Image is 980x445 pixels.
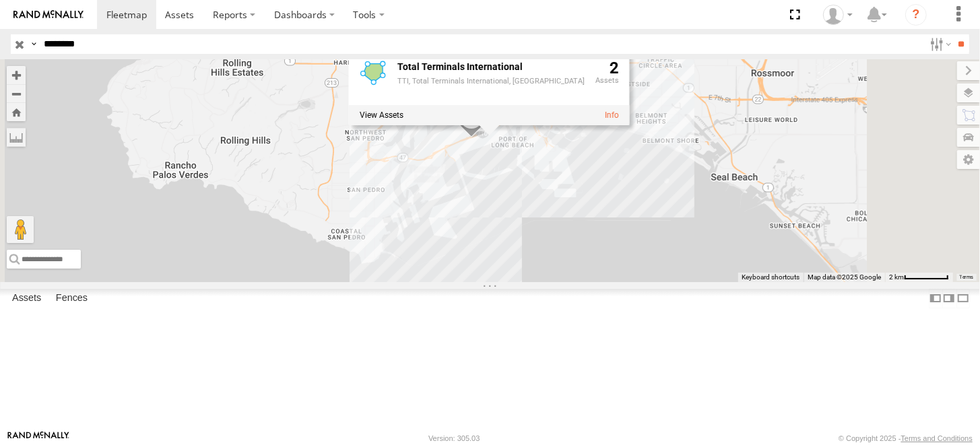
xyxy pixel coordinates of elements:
div: 2 [595,59,618,102]
button: Zoom out [7,84,26,103]
button: Drag Pegman onto the map to open Street View [7,216,34,243]
div: TTI, Total Terminals International, [GEOGRAPHIC_DATA] [397,78,584,86]
div: Fence Name - Total Terminals International [397,62,584,72]
img: rand-logo.svg [13,10,84,20]
label: Measure [7,128,26,147]
span: 2 km [889,273,904,281]
i: ? [905,4,927,26]
a: View fence details [604,110,618,120]
label: Dock Summary Table to the Left [929,289,942,308]
button: Map Scale: 2 km per 63 pixels [885,273,953,282]
label: Hide Summary Table [956,289,970,308]
div: © Copyright 2025 - [839,434,973,442]
a: Terms and Conditions [901,434,973,442]
div: Zulema McIntosch [818,5,857,25]
div: Version: 305.03 [428,434,480,442]
label: Map Settings [957,150,980,169]
label: Fences [49,289,94,308]
label: Dock Summary Table to the Right [942,289,956,308]
button: Zoom in [7,66,26,84]
span: Map data ©2025 Google [808,273,881,281]
label: Search Query [28,34,39,54]
label: Assets [5,289,48,308]
button: Zoom Home [7,103,26,121]
button: Keyboard shortcuts [742,273,799,282]
a: Terms [960,274,974,279]
a: Visit our Website [7,432,69,445]
label: Search Filter Options [925,34,954,54]
label: View assets associated with this fence [359,110,403,120]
